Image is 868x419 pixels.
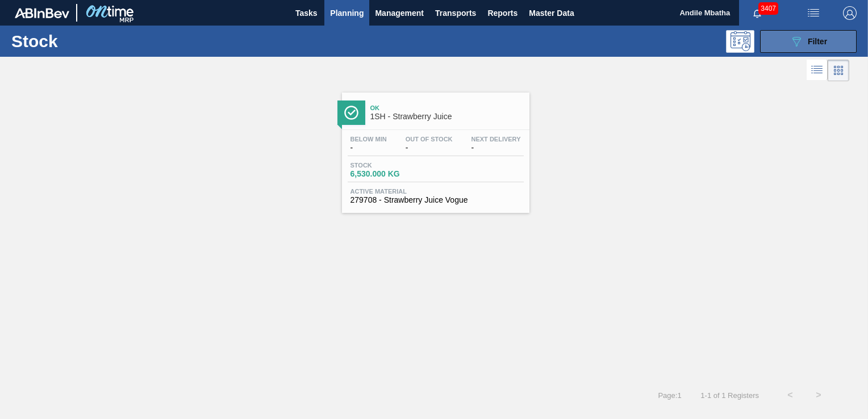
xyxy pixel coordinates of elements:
[808,37,827,46] span: Filter
[726,30,754,53] div: Programming: no user selected
[350,162,430,169] span: Stock
[406,136,453,143] span: Out Of Stock
[330,6,364,20] span: Planning
[350,136,387,143] span: Below Min
[699,391,759,400] span: 1 - 1 of 1 Registers
[333,84,535,213] a: ÍconeOk1SH - Strawberry JuiceBelow Min-Out Of Stock-Next Delivery-Stock6,530.000 KGActive Materia...
[843,6,857,20] img: Logout
[406,144,453,152] span: -
[760,30,857,53] button: Filter
[435,6,476,20] span: Transports
[758,2,778,15] span: 3407
[776,381,804,409] button: <
[807,60,828,81] div: List Vision
[471,136,521,143] span: Next Delivery
[350,170,430,178] span: 6,530.000 KG
[15,8,69,18] img: TNhmsLtSVTkK8tSr43FrP2fwEKptu5GPRR3wAAAABJRU5ErkJggg==
[294,6,319,20] span: Tasks
[350,196,521,204] span: 279708 - Strawberry Juice Vogue
[487,6,518,20] span: Reports
[350,144,387,152] span: -
[11,35,174,48] h1: Stock
[370,112,524,121] span: 1SH - Strawberry Juice
[529,6,574,20] span: Master Data
[350,188,521,195] span: Active Material
[471,144,521,152] span: -
[370,104,524,111] span: Ok
[375,6,424,20] span: Management
[804,381,833,409] button: >
[739,5,775,21] button: Notifications
[344,106,358,120] img: Ícone
[828,60,849,81] div: Card Vision
[658,391,681,400] span: Page : 1
[807,6,820,20] img: userActions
